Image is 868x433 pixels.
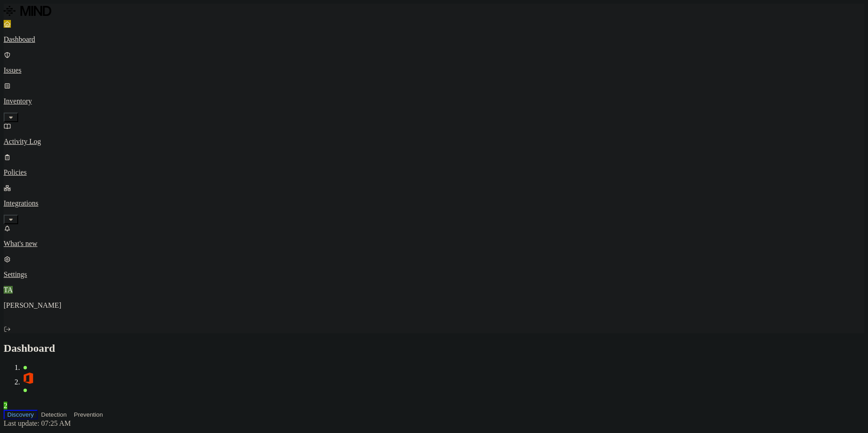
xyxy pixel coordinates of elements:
[4,66,864,74] p: Issues
[4,4,864,20] a: MIND
[4,410,38,419] button: Discovery
[4,240,864,248] p: What's new
[4,4,51,18] img: MIND
[22,372,35,384] img: office-365.svg
[4,271,864,279] p: Settings
[4,168,864,177] p: Policies
[4,255,864,279] a: Settings
[4,402,7,409] span: 2
[4,286,13,294] span: TA
[4,20,864,44] a: Dashboard
[38,410,70,419] button: Detection
[4,153,864,177] a: Policies
[4,224,864,248] a: What's new
[70,410,107,419] button: Prevention
[4,82,864,121] a: Inventory
[4,122,864,146] a: Activity Log
[4,97,864,105] p: Inventory
[4,51,864,74] a: Issues
[4,35,864,44] p: Dashboard
[4,138,864,146] p: Activity Log
[4,199,864,207] p: Integrations
[4,342,864,354] h2: Dashboard
[4,184,864,223] a: Integrations
[4,419,71,427] span: Last update: 07:25 AM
